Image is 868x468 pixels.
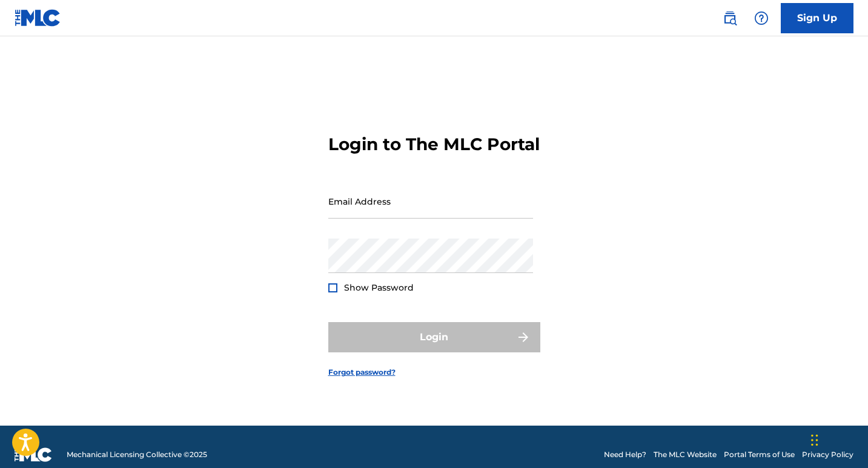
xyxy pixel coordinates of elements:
a: Portal Terms of Use [724,449,795,460]
a: Need Help? [604,449,646,460]
img: search [723,11,737,25]
a: Forgot password? [328,367,396,378]
iframe: Chat Widget [807,410,868,468]
img: MLC Logo [15,9,61,27]
div: Help [749,6,774,30]
a: Public Search [718,6,742,30]
img: help [754,11,769,25]
a: Sign Up [781,3,853,33]
a: Privacy Policy [802,449,853,460]
div: Drag [811,422,818,458]
img: logo [15,447,52,462]
span: Show Password [344,282,414,293]
span: Mechanical Licensing Collective © 2025 [67,449,207,460]
h3: Login to The MLC Portal [328,134,540,155]
a: The MLC Website [654,449,717,460]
